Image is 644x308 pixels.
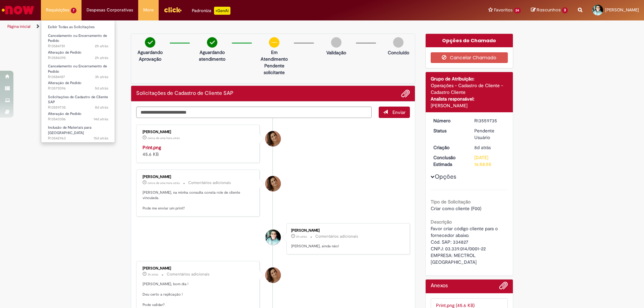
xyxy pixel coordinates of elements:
span: R13559735 [48,105,108,110]
span: 2h atrás [95,55,108,60]
dt: Status [428,127,470,134]
small: Comentários adicionais [167,271,210,277]
time: 23/09/2025 15:19:37 [474,144,491,150]
div: Jean Carlos Ramos Da Silva [265,230,281,245]
img: ServiceNow [1,3,35,17]
time: 01/10/2025 10:46:39 [148,181,180,185]
img: img-circle-grey.png [331,37,341,48]
span: Alteração de Pedido [48,111,82,116]
a: Aberto R13559735 : Solicitações de Cadastro de Cliente SAP [41,94,115,108]
span: Despesas Corporativas [87,7,133,13]
p: Concluído [388,49,409,56]
b: Descrição [431,219,452,225]
b: Tipo de Solicitação [431,199,471,205]
span: Cancelamento ou Encerramento de Pedido [48,64,107,74]
img: circle-minus.png [269,37,279,48]
span: Requisições [46,7,69,13]
div: Analista responsável: [431,96,508,102]
span: Alteração de Pedido [48,80,82,85]
span: [PERSON_NAME] [605,7,639,13]
dt: Criação [428,144,470,151]
div: R13559735 [474,117,505,124]
p: +GenAi [214,7,230,15]
a: Print.png [143,144,161,150]
time: 23/09/2025 15:19:39 [95,105,108,110]
div: [PERSON_NAME] [431,102,508,109]
img: check-circle-green.png [207,37,217,48]
div: [PERSON_NAME] [143,266,254,270]
div: [PERSON_NAME] [143,175,254,179]
button: Adicionar anexos [401,89,410,98]
div: [PERSON_NAME] [143,130,254,134]
a: Aberto R13584781 : Cancelamento ou Encerramento de Pedido [41,32,115,47]
div: Opções do Chamado [426,34,513,47]
img: check-circle-green.png [145,37,155,48]
p: [PERSON_NAME], na minha consulta consta role de cliente vinculada. Pode me enviar um print? [143,190,254,211]
p: [PERSON_NAME], ainda não! [291,244,403,249]
a: Aberto R13570396 : Alteração de Pedido [41,79,115,92]
span: Rascunhos [537,7,561,13]
a: Aberto R13584395 : Alteração de Pedido [41,49,115,61]
h2: Anexos [431,283,448,289]
span: 3h atrás [148,272,158,276]
div: Emiliane Dias De Souza [265,131,281,146]
button: Adicionar anexos [499,281,508,293]
p: Aguardando Aprovação [134,49,166,62]
div: [PERSON_NAME] [291,229,403,233]
span: 7 [71,8,76,13]
img: click_logo_yellow_360x200.png [164,5,182,15]
time: 01/10/2025 09:18:29 [95,55,108,60]
a: Aberto R13542963 : Inclusão de Materiais para Estoques [41,124,115,138]
a: Aberto R13584187 : Cancelamento ou Encerramento de Pedido [41,63,115,77]
img: img-circle-grey.png [393,37,404,48]
span: R13584187 [48,74,108,80]
div: [DATE] 16:58:55 [474,154,505,168]
a: Rascunhos [531,7,568,13]
span: 2h atrás [296,235,307,239]
span: 3 [562,7,568,13]
div: Padroniza [192,7,230,15]
span: 3h atrás [95,74,108,79]
span: 24 [514,8,521,13]
time: 01/10/2025 10:09:11 [95,44,108,49]
small: Comentários adicionais [315,234,358,239]
span: R13543306 [48,117,108,122]
span: R13584781 [48,44,108,49]
span: Enviar [392,109,406,115]
span: R13542963 [48,136,108,141]
p: Pendente solicitante [258,62,290,76]
span: Alteração de Pedido [48,50,82,55]
span: Favor criar código cliente para o fornecedor abaixo. Cód. SAP: 334827 CNPJ: 03.339.014/0001-22 EM... [431,226,499,265]
span: 2h atrás [95,44,108,49]
div: Operações - Cadastro de Cliente - Cadastro Cliente [431,82,508,96]
dt: Número [428,117,470,124]
button: Enviar [379,107,410,118]
span: Solicitações de Cadastro de Cliente SAP [48,95,108,105]
span: Cancelamento ou Encerramento de Pedido [48,33,107,44]
span: cerca de uma hora atrás [148,136,180,140]
span: R13570396 [48,86,108,91]
div: Grupo de Atribuição: [431,75,508,82]
span: R13584395 [48,55,108,61]
span: 15d atrás [94,136,108,141]
button: Cancelar Chamado [431,52,508,63]
time: 01/10/2025 08:41:43 [95,74,108,79]
div: Emiliane Dias De Souza [265,267,281,283]
ul: Trilhas de página [5,20,424,33]
dt: Conclusão Estimada [428,154,470,168]
p: Em Atendimento [258,49,290,62]
div: Pendente Usuário [474,127,505,141]
p: Aguardando atendimento [196,49,228,62]
span: Inclusão de Materiais para [GEOGRAPHIC_DATA] [48,125,92,135]
time: 26/09/2025 12:22:19 [95,86,108,91]
span: Criar como cliente (F00) [431,205,481,211]
span: 5d atrás [95,86,108,91]
time: 01/10/2025 10:48:51 [148,136,180,140]
h2: Solicitações de Cadastro de Cliente SAP Histórico de tíquete [136,90,233,97]
div: 45.6 KB [143,144,254,158]
small: Comentários adicionais [188,180,231,186]
div: 23/09/2025 15:19:37 [474,144,505,151]
span: More [143,7,154,13]
a: Exibir Todas as Solicitações [41,23,115,31]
